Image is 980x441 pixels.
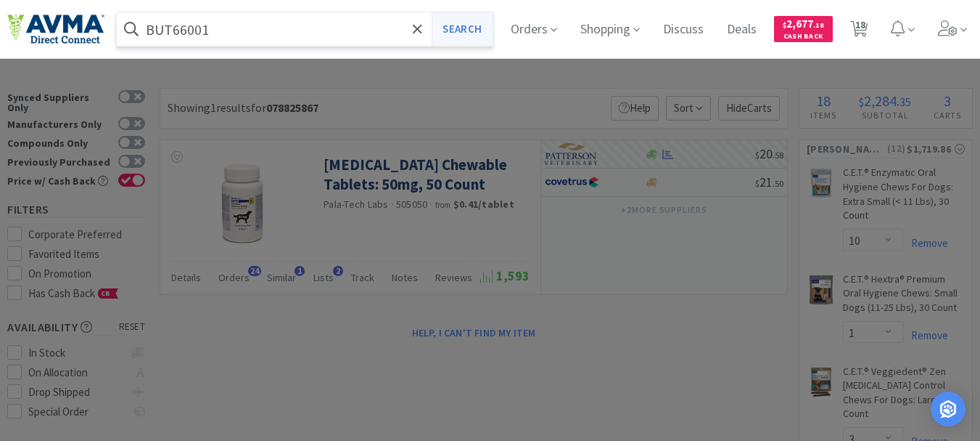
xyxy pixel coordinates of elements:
div: Open Intercom Messenger [931,392,965,426]
input: Search by item, sku, manufacturer, ingredient, size... [117,12,493,46]
span: . 18 [813,20,824,30]
span: 2,677 [783,17,824,31]
img: e4e33dab9f054f5782a47901c742baa9_102.png [7,14,104,44]
span: $ [783,20,786,30]
a: Deals [721,23,762,36]
a: 18 [844,25,874,38]
a: $2,677.18Cash Back [774,9,833,49]
span: Cash Back [783,33,824,42]
a: Discuss [657,23,709,36]
button: Search [432,12,492,46]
